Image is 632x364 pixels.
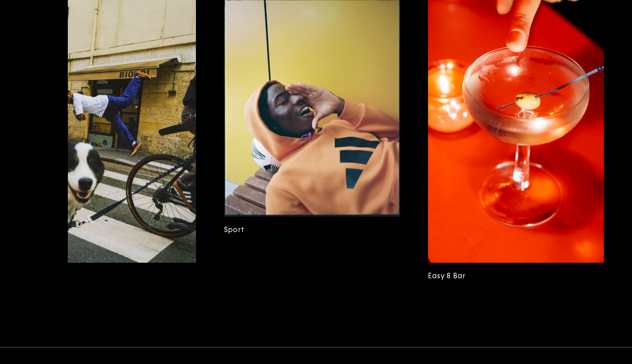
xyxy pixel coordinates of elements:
[428,271,604,282] h3: Easy 8 Bar
[20,271,196,282] h3: Puma
[224,225,400,236] h3: Sport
